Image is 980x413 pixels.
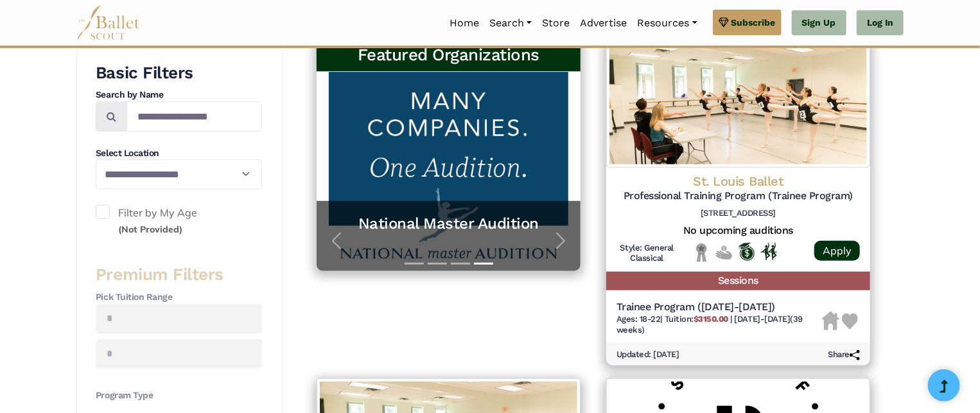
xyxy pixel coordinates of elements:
a: Subscribe [713,10,782,35]
h5: No upcoming auditions [617,224,860,238]
span: Ages: 18-22 [617,314,661,324]
img: Offers Scholarship [739,243,755,261]
b: $3150.00 [694,314,728,324]
button: Slide 2 [428,256,447,271]
input: Search by names... [127,101,262,132]
label: Filter by My Age [96,205,262,238]
h3: Basic Filters [96,62,262,84]
h6: | | [617,314,822,336]
h3: Featured Organizations [327,44,570,66]
h6: Share [828,349,860,360]
small: (Not Provided) [118,224,182,235]
a: Resources [632,10,702,37]
h4: Program Type [96,389,262,402]
img: Heart [842,313,858,330]
a: Apply [814,241,860,261]
h6: [STREET_ADDRESS] [617,208,860,219]
img: gem.svg [719,15,729,30]
span: Tuition: [665,314,731,324]
h6: Style: General Classical [617,243,678,265]
a: Advertise [575,10,632,37]
a: Sign Up [792,10,846,36]
span: [DATE]-[DATE] (39 weeks) [617,314,803,335]
h5: Sessions [606,272,870,290]
a: Home [444,10,484,37]
img: In Person [761,243,777,259]
img: Local [694,243,710,263]
img: No Financial Aid [716,243,732,263]
a: Store [537,10,575,37]
a: National Master Audition [329,214,568,234]
h3: Premium Filters [96,264,262,286]
a: Log In [857,10,904,36]
h5: Trainee Program ([DATE]-[DATE]) [617,301,822,314]
h4: St. Louis Ballet [617,173,860,189]
button: Slide 1 [405,256,424,271]
button: Slide 3 [451,256,470,271]
h5: Professional Training Program (Trainee Program) [617,189,860,203]
h6: Updated: [DATE] [617,349,679,360]
h4: Pick Tuition Range [96,291,262,304]
img: Logo [606,39,870,168]
span: Subscribe [731,15,776,30]
a: Search [484,10,537,37]
button: Slide 4 [474,256,493,271]
h4: Search by Name [96,89,262,101]
img: Housing Unavailable [822,312,839,331]
h4: Select Location [96,147,262,160]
